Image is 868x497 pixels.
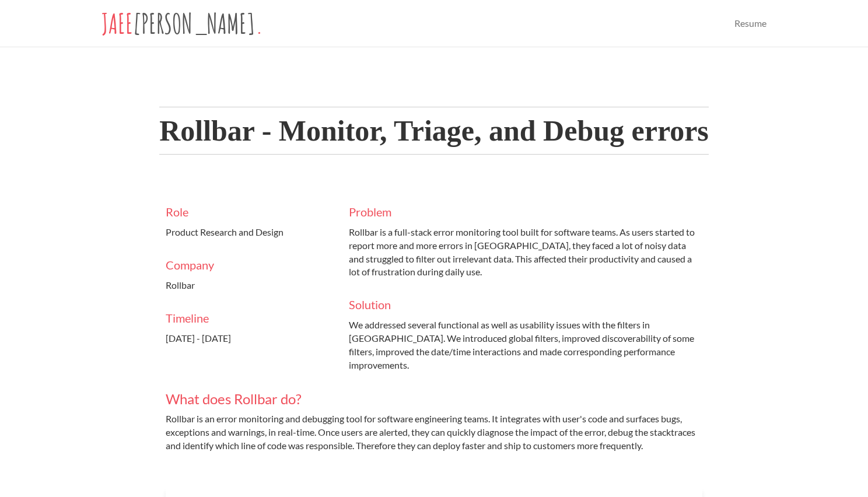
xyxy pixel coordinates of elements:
h2: Rollbar - Monitor, Triage, and Debug errors [159,107,709,155]
span: What does Rollbar do? [166,390,302,407]
p: We addressed several functional as well as usability issues with the filters in [GEOGRAPHIC_DATA]... [349,318,701,372]
p: Rollbar is an error monitoring and debugging tool for software engineering teams. It integrates w... [166,412,702,453]
h4: Role [166,204,340,220]
h4: Problem [349,204,701,220]
h4: Solution [349,296,701,313]
h4: Timeline [166,310,340,326]
p: Rollbar [166,279,340,292]
h4: Company [166,257,340,273]
p: Product Research and Design [166,226,340,239]
p: Rollbar is a full-stack error monitoring tool built for software teams. As users started to repor... [349,226,701,279]
span: [PERSON_NAME] [133,6,256,40]
p: [DATE] - [DATE] [166,332,340,345]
